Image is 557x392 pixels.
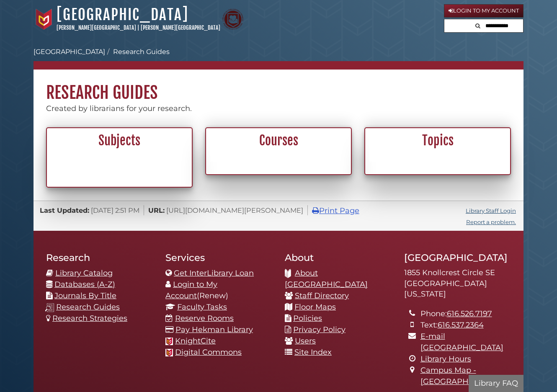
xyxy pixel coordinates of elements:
[175,314,234,323] a: Reserve Rooms
[211,133,346,149] h2: Courses
[420,320,511,331] li: Text:
[175,336,216,346] a: KnightCite
[54,280,115,289] a: Databases (A-Z)
[55,268,113,278] a: Library Catalog
[285,268,368,289] a: About [GEOGRAPHIC_DATA]
[34,48,105,56] a: [GEOGRAPHIC_DATA]
[370,133,505,149] h2: Topics
[174,268,254,278] a: Get InterLibrary Loan
[295,291,349,300] a: Staff Directory
[293,314,322,323] a: Policies
[34,70,523,103] h1: Research Guides
[137,24,139,31] span: |
[295,336,316,346] a: Users
[45,303,54,312] img: research-guides-icon-white_37x37.png
[165,349,173,356] img: Calvin favicon logo
[293,325,346,334] a: Privacy Policy
[294,302,336,312] a: Floor Maps
[34,9,54,30] img: Calvin University
[34,47,523,70] nav: breadcrumb
[56,302,120,312] a: Research Guides
[285,252,392,263] h2: About
[165,279,272,302] li: (Renew)
[294,348,332,357] a: Site Index
[466,219,516,225] a: Report a problem.
[165,280,217,300] a: Login to My Account
[404,268,511,300] address: 1855 Knollcrest Circle SE [GEOGRAPHIC_DATA][US_STATE]
[177,302,227,312] a: Faculty Tasks
[404,252,511,263] h2: [GEOGRAPHIC_DATA]
[444,4,523,18] a: Login to My Account
[52,314,127,323] a: Research Strategies
[166,206,303,214] span: [URL][DOMAIN_NAME][PERSON_NAME]
[46,252,153,263] h2: Research
[438,320,484,330] a: 616.537.2364
[420,366,503,386] a: Campus Map - [GEOGRAPHIC_DATA]
[113,48,170,56] a: Research Guides
[475,23,480,28] i: Search
[40,206,89,214] span: Last Updated:
[473,19,483,31] button: Search
[175,348,242,357] a: Digital Commons
[54,291,116,300] a: Journals By Title
[91,206,139,214] span: [DATE] 2:51 PM
[312,207,319,214] i: Print Page
[175,325,253,334] a: Pay Hekman Library
[52,133,187,149] h2: Subjects
[466,207,516,214] a: Library Staff Login
[148,206,165,214] span: URL:
[312,206,359,215] a: Print Page
[46,104,192,113] span: Created by librarians for your research.
[57,5,188,24] a: [GEOGRAPHIC_DATA]
[57,24,136,31] a: [PERSON_NAME][GEOGRAPHIC_DATA]
[420,332,503,352] a: E-mail [GEOGRAPHIC_DATA]
[469,375,523,392] button: Library FAQ
[420,354,471,364] a: Library Hours
[165,252,272,263] h2: Services
[447,309,492,318] a: 616.526.7197
[420,308,511,320] li: Phone:
[222,9,243,30] img: Calvin Theological Seminary
[165,338,173,345] img: Calvin favicon logo
[141,24,220,31] a: [PERSON_NAME][GEOGRAPHIC_DATA]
